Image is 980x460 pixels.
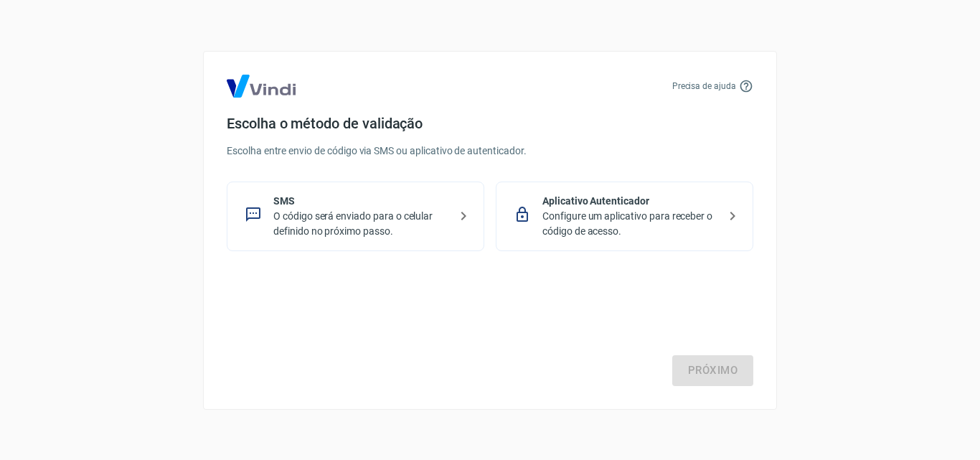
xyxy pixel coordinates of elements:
[227,182,484,251] div: SMSO código será enviado para o celular definido no próximo passo.
[542,209,718,239] p: Configure um aplicativo para receber o código de acesso.
[496,182,753,251] div: Aplicativo AutenticadorConfigure um aplicativo para receber o código de acesso.
[273,209,449,239] p: O código será enviado para o celular definido no próximo passo.
[227,115,753,132] h4: Escolha o método de validação
[227,75,296,98] img: Logo Vind
[672,80,736,93] p: Precisa de ajuda
[273,194,449,209] p: SMS
[227,144,753,159] p: Escolha entre envio de código via SMS ou aplicativo de autenticador.
[542,194,718,209] p: Aplicativo Autenticador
